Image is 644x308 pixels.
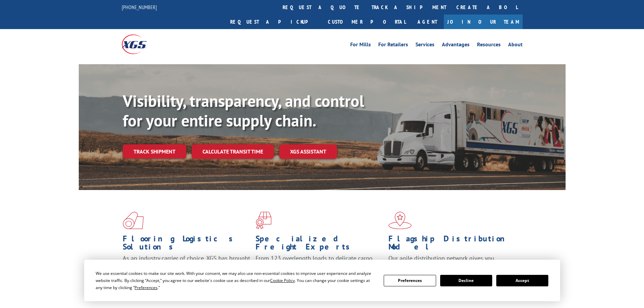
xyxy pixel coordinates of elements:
[388,235,516,254] h1: Flagship Distribution Model
[122,4,157,10] a: [PHONE_NUMBER]
[256,235,383,254] h1: Specialized Freight Experts
[444,15,523,29] a: Join Our Team
[192,144,274,159] a: Calculate transit time
[123,254,250,278] span: As an industry carrier of choice, XGS has brought innovation and dedication to flooring logistics...
[411,15,444,29] a: Agent
[270,278,295,283] span: Cookie Policy
[388,254,513,270] span: Our agile distribution network gives you nationwide inventory management on demand.
[96,270,376,291] div: We use essential cookies to make our site work. With your consent, we may also use non-essential ...
[442,42,470,49] a: Advantages
[84,260,560,301] div: Cookie Consent Prompt
[477,42,501,49] a: Resources
[384,275,436,286] button: Preferences
[323,15,411,29] a: Customer Portal
[135,285,158,290] span: Preferences
[440,275,492,286] button: Decline
[388,212,412,229] img: xgs-icon-flagship-distribution-model-red
[256,254,383,284] p: From 123 overlength loads to delicate cargo, our experienced staff knows the best way to move you...
[378,42,408,49] a: For Retailers
[123,144,186,159] a: Track shipment
[350,42,371,49] a: For Mills
[256,212,271,229] img: xgs-icon-focused-on-flooring-red
[415,42,434,49] a: Services
[225,15,323,29] a: Request a pickup
[123,90,364,131] b: Visibility, transparency, and control for your entire supply chain.
[508,42,523,49] a: About
[123,235,251,254] h1: Flooring Logistics Solutions
[123,212,144,229] img: xgs-icon-total-supply-chain-intelligence-red
[279,144,337,159] a: XGS ASSISTANT
[496,275,548,286] button: Accept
